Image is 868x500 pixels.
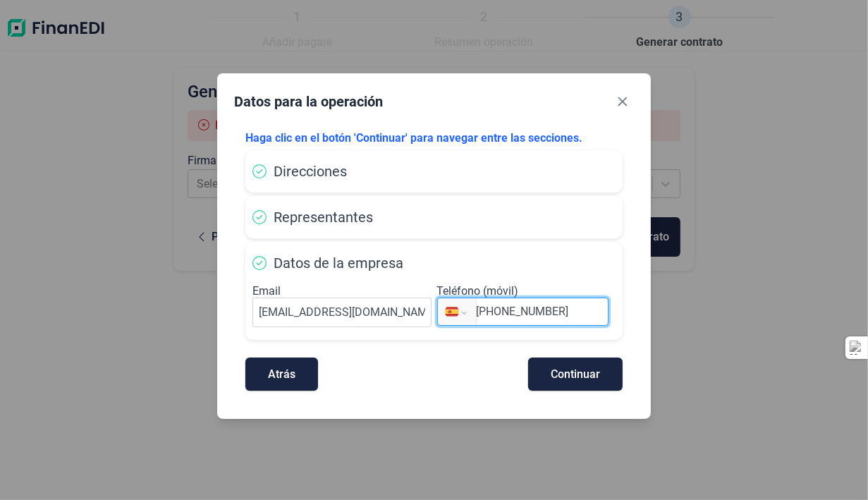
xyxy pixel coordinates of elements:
span: Datos de la empresa [274,255,403,272]
span: Continuar [551,369,600,379]
label: Teléfono (móvil) [437,284,519,298]
button: Continuar [528,358,623,391]
button: Atrás [245,358,318,391]
span: Direcciones [274,163,347,180]
label: Email [252,284,281,298]
div: Datos para la operación [234,92,383,111]
span: Representantes [274,209,373,226]
span: Atrás [268,369,295,379]
button: Close [611,90,634,113]
p: Haga clic en el botón 'Continuar' para navegar entre las secciones. [245,130,623,147]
